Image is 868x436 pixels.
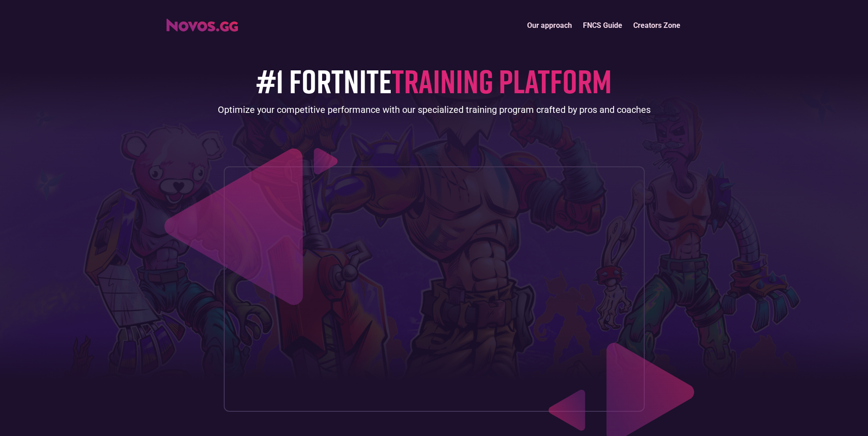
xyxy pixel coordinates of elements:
[256,63,612,99] h1: #1 FORTNITE
[628,16,686,35] a: Creators Zone
[232,174,637,404] iframe: Increase your placement in 14 days (Novos.gg)
[522,16,577,35] a: Our approach
[577,16,628,35] a: FNCS Guide
[218,103,651,116] div: Optimize your competitive performance with our specialized training program crafted by pros and c...
[167,16,238,32] a: home
[392,61,612,101] span: TRAINING PLATFORM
